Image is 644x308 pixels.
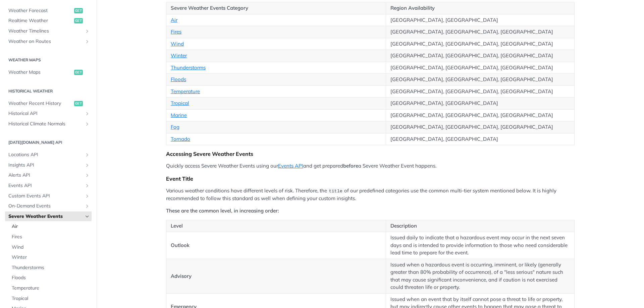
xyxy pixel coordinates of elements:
span: Weather Forecast [8,7,72,14]
button: Show subpages for Insights API [85,163,90,168]
h2: Historical Weather [5,88,92,94]
td: [GEOGRAPHIC_DATA], [GEOGRAPHIC_DATA], [GEOGRAPHIC_DATA] [386,62,575,74]
strong: These are the common level, in increasing order: [166,207,279,214]
a: Thunderstorms [8,263,92,273]
a: Thunderstorms [171,64,206,71]
th: Region Availability [386,2,575,14]
span: Thunderstorms [12,264,90,271]
span: Wind [12,244,90,251]
span: Custom Events API [8,193,83,199]
button: Show subpages for Locations API [85,152,90,158]
td: [GEOGRAPHIC_DATA], [GEOGRAPHIC_DATA], [GEOGRAPHIC_DATA] [386,38,575,50]
button: Show subpages for Custom Events API [85,193,90,199]
a: Tornado [171,136,190,142]
td: Issued daily to indicate that a hazardous event may occur in the next seven days and is intended ... [386,232,575,259]
td: [GEOGRAPHIC_DATA], [GEOGRAPHIC_DATA] [386,133,575,145]
button: Show subpages for On-Demand Events [85,203,90,209]
a: Winter [8,252,92,262]
a: Events API [278,163,303,169]
div: Event Title [166,175,575,182]
td: [GEOGRAPHIC_DATA], [GEOGRAPHIC_DATA] [386,14,575,26]
h2: Weather Maps [5,57,92,63]
a: Air [171,17,177,23]
button: Show subpages for Historical Climate Normals [85,121,90,127]
span: Floods [12,274,90,281]
span: Air [12,223,90,230]
button: Show subpages for Alerts API [85,173,90,178]
button: Show subpages for Weather on Routes [85,39,90,44]
a: Locations APIShow subpages for Locations API [5,150,92,160]
td: [GEOGRAPHIC_DATA], [GEOGRAPHIC_DATA] [386,98,575,110]
th: Description [386,220,575,232]
a: Winter [171,52,187,59]
a: Weather Forecastget [5,6,92,16]
span: Locations API [8,151,83,158]
a: Temperature [171,88,200,95]
a: Air [8,222,92,232]
td: [GEOGRAPHIC_DATA], [GEOGRAPHIC_DATA], [GEOGRAPHIC_DATA] [386,50,575,62]
th: Level [166,220,386,232]
a: Realtime Weatherget [5,16,92,26]
span: Weather on Routes [8,38,83,45]
span: Alerts API [8,172,83,179]
button: Hide subpages for Severe Weather Events [85,214,90,219]
span: Severe Weather Events [8,213,83,220]
span: Historical API [8,110,83,117]
td: [GEOGRAPHIC_DATA], [GEOGRAPHIC_DATA], [GEOGRAPHIC_DATA] [386,109,575,121]
a: Wind [171,41,184,47]
a: Weather Recent Historyget [5,99,92,109]
strong: before [343,163,358,169]
a: Tropical [8,294,92,304]
a: Temperature [8,283,92,293]
td: [GEOGRAPHIC_DATA], [GEOGRAPHIC_DATA], [GEOGRAPHIC_DATA] [386,121,575,133]
a: Fog [171,124,179,130]
a: Severe Weather EventsHide subpages for Severe Weather Events [5,211,92,222]
a: Events APIShow subpages for Events API [5,181,92,191]
a: Insights APIShow subpages for Insights API [5,160,92,170]
span: Historical Climate Normals [8,121,83,127]
span: title [329,189,342,194]
a: Floods [8,273,92,283]
a: Fires [171,28,181,35]
button: Show subpages for Weather Timelines [85,28,90,34]
h2: [DATE][DOMAIN_NAME] API [5,139,92,145]
a: Alerts APIShow subpages for Alerts API [5,170,92,180]
span: Weather Timelines [8,28,83,35]
a: Wind [8,242,92,252]
div: Accessing Severe Weather Events [166,150,575,157]
td: [GEOGRAPHIC_DATA], [GEOGRAPHIC_DATA], [GEOGRAPHIC_DATA] [386,26,575,38]
span: On-Demand Events [8,203,83,209]
a: Weather Mapsget [5,67,92,77]
a: Weather TimelinesShow subpages for Weather Timelines [5,26,92,36]
span: get [74,18,83,23]
strong: Outlook [171,242,190,248]
td: [GEOGRAPHIC_DATA], [GEOGRAPHIC_DATA], [GEOGRAPHIC_DATA] [386,74,575,86]
span: Weather Maps [8,69,72,76]
span: Realtime Weather [8,17,72,24]
p: Various weather conditions have different levels of risk. Therefore, the of our predefined catego... [166,187,575,202]
a: Historical Climate NormalsShow subpages for Historical Climate Normals [5,119,92,129]
span: get [74,8,83,13]
span: get [74,101,83,106]
span: Winter [12,254,90,261]
td: [GEOGRAPHIC_DATA], [GEOGRAPHIC_DATA], [GEOGRAPHIC_DATA] [386,85,575,98]
span: Tropical [12,295,90,302]
span: Temperature [12,285,90,292]
span: Insights API [8,162,83,169]
a: Tropical [171,100,189,106]
strong: Advisory [171,273,192,279]
a: Historical APIShow subpages for Historical API [5,109,92,119]
a: Marine [171,112,187,118]
button: Show subpages for Historical API [85,111,90,116]
button: Show subpages for Events API [85,183,90,188]
span: Weather Recent History [8,100,72,107]
a: Fires [8,232,92,242]
a: Custom Events APIShow subpages for Custom Events API [5,191,92,201]
a: Weather on RoutesShow subpages for Weather on Routes [5,37,92,47]
span: Fires [12,234,90,240]
td: Issued when a hazardous event is occurring, imminent, or likely (generally greater than 80% proba... [386,259,575,293]
span: get [74,70,83,75]
a: On-Demand EventsShow subpages for On-Demand Events [5,201,92,211]
p: Quickly access Severe Weather Events using our and get prepared a Severe Weather Event happens. [166,162,575,170]
span: Events API [8,182,83,189]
